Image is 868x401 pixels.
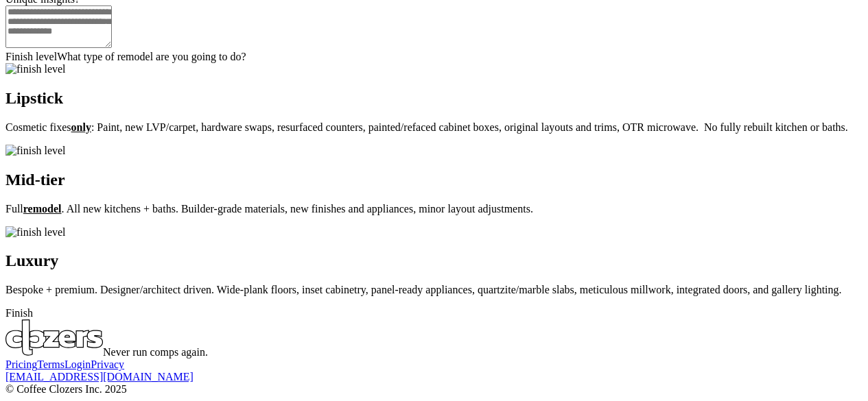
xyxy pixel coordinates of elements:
a: Terms [37,359,64,370]
p: Bespoke + premium. Designer/architect driven. Wide-plank floors, inset cabinetry, panel-ready app... [5,284,863,296]
h2: Luxury [5,252,863,270]
p: Full . All new kitchens + baths. Builder-grade materials, new finishes and appliances, minor layo... [5,203,863,215]
a: Pricing [5,359,37,370]
img: finish level [5,226,66,239]
img: Logo Light [5,319,103,356]
span: Finish level [5,51,57,62]
span: What type of remodel are you going to do? [57,51,246,62]
strong: only [71,121,91,133]
a: Privacy [91,359,124,370]
a: [EMAIL_ADDRESS][DOMAIN_NAME] [5,371,193,382]
span: Never run comps again. [103,346,208,358]
img: finish level [5,145,66,157]
strong: remodel [23,203,62,215]
img: finish level [5,63,66,75]
h2: Mid-tier [5,171,863,189]
h2: Lipstick [5,89,863,108]
p: Cosmetic fixes : Paint, new LVP/carpet, hardware swaps, resurfaced counters, painted/refaced cabi... [5,121,863,134]
span: © Coffee Clozers Inc. 2025 [5,383,127,395]
span: Finish [5,307,33,319]
a: Login [64,359,91,370]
